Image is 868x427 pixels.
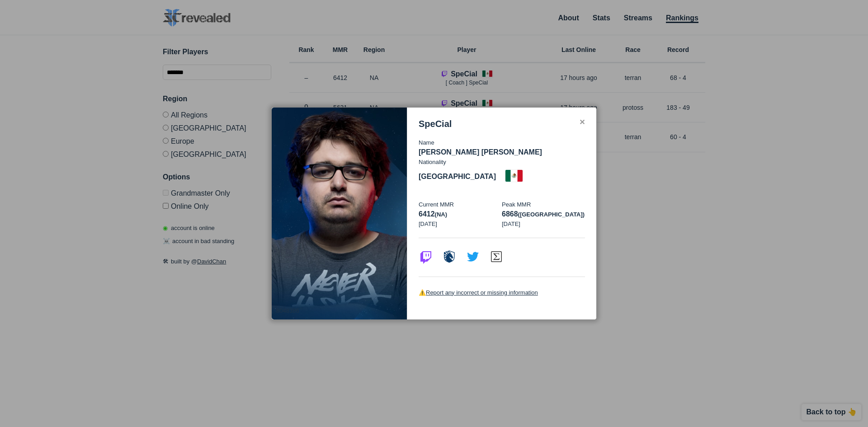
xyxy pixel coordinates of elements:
[272,108,407,320] img: N320L49XINO61567043344795.png
[426,289,538,296] a: Report any incorrect or missing information
[466,249,480,264] img: icon-twitter.b0e6f5a1.svg
[419,221,437,227] span: [DATE]
[489,258,504,265] a: Visit Aligulac profile
[518,211,585,218] span: ([GEOGRAPHIC_DATA])
[502,200,585,209] p: Peak MMR
[442,249,457,264] img: icon-liquidpedia.02c3dfcd.svg
[419,138,585,147] p: Name
[442,258,457,265] a: Visit Liquidpedia profile
[489,249,504,264] img: icon-aligulac.ac4eb113.svg
[419,147,585,158] p: [PERSON_NAME] [PERSON_NAME]
[466,258,480,265] a: Visit Twitter profile
[435,211,447,218] span: (na)
[419,288,585,297] p: ⚠️
[419,209,502,220] p: 6412
[419,258,433,265] a: Visit Twitch profile
[502,220,585,229] p: [DATE]
[419,249,433,264] img: icon-twitch.7daa0e80.svg
[502,209,585,220] p: 6868
[419,200,502,209] p: Current MMR
[419,119,452,129] h3: SpeCial
[419,158,446,167] p: Nationality
[419,171,496,182] p: [GEOGRAPHIC_DATA]
[276,306,299,315] p: 8048386
[579,119,585,126] div: ✕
